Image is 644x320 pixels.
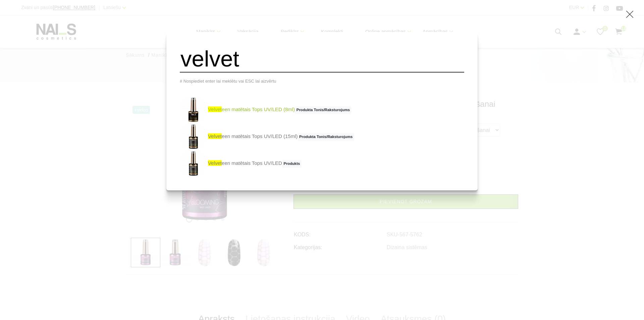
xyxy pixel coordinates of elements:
span: Produkta Tonis/Raksturojums [295,106,351,114]
span: # Nospiediet enter lai meklētu vai ESC lai aizvērtu [180,79,276,84]
span: Produkts [282,160,302,168]
img: Matētais tops bez lipīgā slāņa: • rada īpaši samtainu sajūtu • nemaina gēllakas/gēla toni • sader... [180,96,207,123]
a: velveteen matētais Tops UV/LED (15ml)Produkta Tonis/Raksturojums [180,123,354,150]
span: Produkta Tonis/Raksturojums [298,133,354,141]
input: Meklēt produktus ... [180,45,464,73]
span: velvet [208,133,222,139]
a: velveteen matētais Tops UV/LEDProdukts [180,150,302,177]
a: velveteen matētais Tops UV/LED (8ml)Produkta Tonis/Raksturojums [180,96,351,123]
img: Matētais tops bez lipīgā slāņa: • rada īpaši samtainu sajūtu • nemaina gēllakas/gēla toni • sader... [180,123,207,150]
span: velvet [208,106,222,112]
span: velvet [208,160,222,166]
